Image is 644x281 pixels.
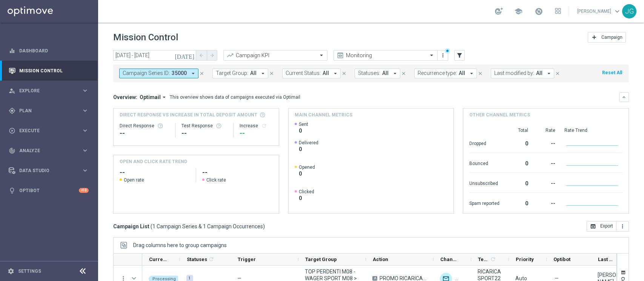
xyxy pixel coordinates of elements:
[555,71,560,76] i: close
[334,50,438,61] ng-select: Monitoring
[489,255,496,263] span: Calculate column
[454,50,465,61] button: filter_alt
[509,137,528,149] div: 0
[459,70,465,76] span: All
[250,70,257,76] span: All
[537,137,555,149] div: --
[295,111,352,118] h4: Main channel metrics
[207,255,214,263] span: Calculate column
[9,107,81,114] div: Plan
[299,164,315,170] span: Opened
[401,71,406,76] i: close
[240,129,273,138] div: --
[588,32,626,43] button: add Campaign
[299,140,318,146] span: Delivered
[553,257,570,262] span: Optibot
[546,70,552,77] i: arrow_drop_down
[445,48,450,53] div: There are unsaved changes
[601,69,623,77] button: Reset All
[172,70,187,76] span: 35000
[261,123,267,129] i: refresh
[341,71,347,76] i: close
[554,69,561,78] button: close
[8,188,89,194] button: lightbulb Optibot +10
[282,69,341,78] button: Current Status: All arrow_drop_down
[514,7,523,15] span: school
[199,71,204,76] i: close
[133,242,227,248] div: Row Groups
[120,111,257,118] span: Direct Response VS Increase In Total Deposit Amount
[79,188,89,193] div: +10
[19,108,81,113] span: Plan
[299,127,308,134] span: 0
[8,148,89,154] div: track_changes Analyze keyboard_arrow_right
[8,128,89,134] button: play_circle_outline Execute keyboard_arrow_right
[509,197,528,209] div: 0
[305,257,337,262] span: Target Group
[19,89,81,93] span: Explore
[469,157,500,169] div: Bounced
[8,48,89,54] button: equalizer Dashboard
[537,127,555,133] div: Rate
[9,167,81,174] div: Data Studio
[8,168,89,174] button: Data Studio keyboard_arrow_right
[537,197,555,209] div: --
[9,147,81,154] div: Analyze
[81,167,89,174] i: keyboard_arrow_right
[621,95,627,100] i: keyboard_arrow_down
[181,129,227,138] div: --
[468,70,475,77] i: arrow_drop_down
[19,168,81,173] span: Data Studio
[299,195,314,202] span: 0
[509,177,528,189] div: 0
[440,257,458,262] span: Channel
[355,69,400,78] button: Statuses: All arrow_drop_down
[196,50,207,61] button: arrow_back
[8,68,89,74] button: Mission Control
[469,177,500,189] div: Unsubscribed
[223,50,327,61] ng-select: Campaign KPI
[382,70,389,76] span: All
[81,87,89,94] i: keyboard_arrow_right
[226,52,234,59] i: trending_up
[240,123,273,129] div: Increase
[269,71,274,76] i: close
[494,70,534,76] span: Last modified by:
[18,269,41,273] a: Settings
[137,94,170,101] button: Optimail arrow_drop_down
[299,189,314,195] span: Clicked
[536,70,543,76] span: All
[590,223,596,229] i: open_in_browser
[613,7,621,15] span: keyboard_arrow_down
[616,221,629,232] button: more_vert
[509,157,528,169] div: 0
[190,70,197,77] i: arrow_drop_down
[113,32,178,43] h1: Mission Control
[174,50,196,61] button: [DATE]
[268,69,275,78] button: close
[19,128,81,133] span: Execute
[208,256,214,262] i: refresh
[260,70,266,77] i: arrow_drop_down
[120,129,169,138] div: --
[113,94,137,101] h3: Overview:
[175,52,195,59] i: [DATE]
[9,87,15,94] i: person_search
[591,34,597,40] i: add
[490,256,496,262] i: refresh
[619,92,629,102] button: keyboard_arrow_down
[392,70,398,77] i: arrow_drop_down
[601,35,622,40] span: Campaign
[198,69,205,78] button: close
[199,53,204,58] i: arrow_back
[337,52,344,59] i: preview
[19,180,79,200] a: Optibot
[9,61,89,81] div: Mission Control
[81,107,89,114] i: keyboard_arrow_right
